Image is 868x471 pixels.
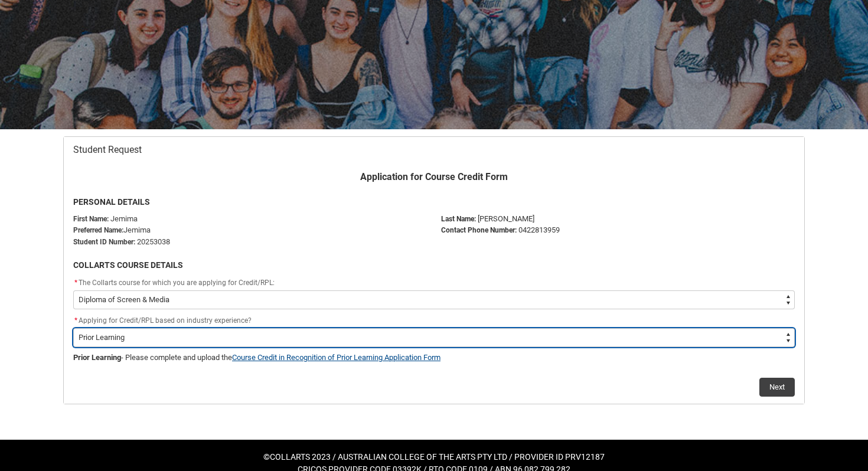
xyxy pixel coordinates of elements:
abbr: required [74,279,77,287]
a: Course Credit in Recognition of Prior Learning Application Form [232,353,440,362]
b: Contact Phone Number: [441,226,517,234]
span: 20253038 [137,237,170,246]
p: - Please complete and upload the [73,352,795,364]
span: Student Request [73,144,142,156]
article: Redu_Student_Request flow [63,136,805,404]
abbr: required [74,316,77,325]
span: The Collarts course for which you are applying for Credit/RPL: [79,279,275,287]
b: Last Name: [441,215,476,223]
b: PERSONAL DETAILS [73,197,150,207]
span: Jemima [123,225,151,234]
span: 0422813959 [518,225,560,234]
strong: Student ID Number: [73,238,135,246]
strong: First Name: [73,215,109,223]
b: COLLARTS COURSE DETAILS [73,260,183,270]
p: [PERSON_NAME] [441,213,795,225]
b: Application for Course Credit Form [360,171,508,182]
strong: Prior Learning [73,353,121,362]
span: Jemima [110,214,138,223]
strong: Preferred Name: [73,226,123,234]
button: Next [759,378,795,397]
span: Applying for Credit/RPL based on industry experience? [79,316,252,325]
